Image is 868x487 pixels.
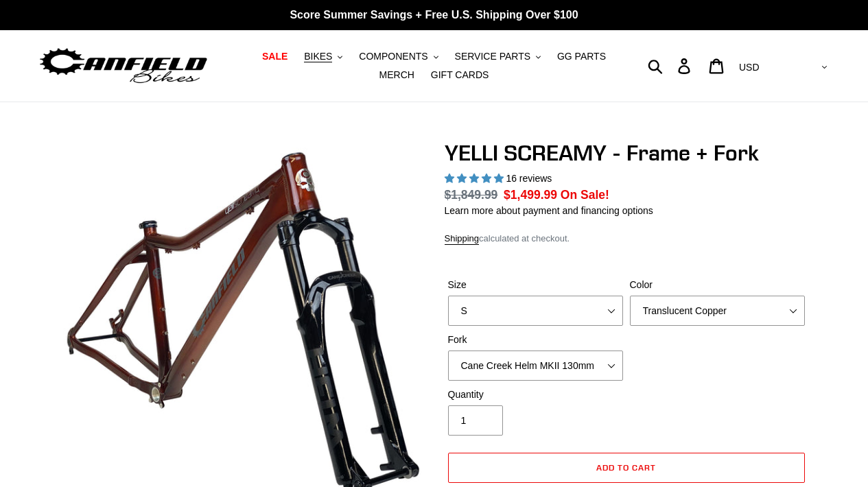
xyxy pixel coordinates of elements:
[596,462,656,473] span: Add to cart
[557,51,606,62] span: GG PARTS
[445,188,498,202] s: $1,849.99
[445,205,653,216] a: Learn more about payment and financing options
[448,47,548,66] button: SERVICE PARTS
[445,232,808,246] div: calculated at checkout.
[424,66,496,84] a: GIFT CARDS
[431,69,489,81] span: GIFT CARDS
[455,51,530,62] span: SERVICE PARTS
[352,47,445,66] button: COMPONENTS
[445,140,808,166] h1: YELLI SCREAMY - Frame + Fork
[561,186,609,204] span: On Sale!
[445,233,480,245] a: Shipping
[255,47,294,66] a: SALE
[448,333,623,347] label: Fork
[373,66,421,84] a: MERCH
[448,278,623,292] label: Size
[448,453,805,483] button: Add to cart
[38,45,209,88] img: Canfield Bikes
[304,51,332,62] span: BIKES
[448,388,623,402] label: Quantity
[297,47,349,66] button: BIKES
[379,69,414,81] span: MERCH
[445,173,506,184] span: 5.00 stars
[630,278,805,292] label: Color
[359,51,427,62] span: COMPONENTS
[506,173,552,184] span: 16 reviews
[550,47,613,66] a: GG PARTS
[262,51,288,62] span: SALE
[504,188,557,202] span: $1,499.99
